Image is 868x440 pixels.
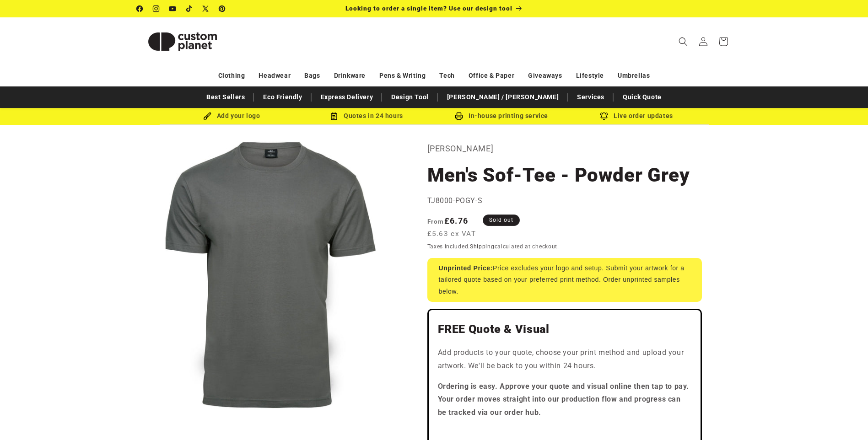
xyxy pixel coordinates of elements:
[438,427,691,436] iframe: Customer reviews powered by Trustpilot
[427,141,702,156] p: [PERSON_NAME]
[427,196,483,205] span: TJ8000-POGY-S
[259,68,291,84] a: Headwear
[427,258,702,302] div: Price excludes your logo and setup. Submit your artwork for a tailored quote based on your prefer...
[334,68,366,84] a: Drinkware
[569,110,704,122] div: Live order updates
[427,218,444,225] span: From
[469,68,514,84] a: Office & Paper
[528,68,562,84] a: Giveaways
[576,68,604,84] a: Lifestyle
[137,21,228,62] img: Custom Planet
[434,110,569,122] div: In-house printing service
[618,89,666,105] a: Quick Quote
[600,112,608,120] img: Order updates
[202,89,249,105] a: Best Sellers
[439,264,493,272] strong: Unprinted Price:
[133,17,232,65] a: Custom Planet
[483,215,520,226] span: Sold out
[455,112,463,120] img: In-house printing
[673,32,693,52] summary: Search
[299,110,434,122] div: Quotes in 24 hours
[427,163,702,188] h1: Men's Sof-Tee - Powder Grey
[438,346,691,373] p: Add products to your quote, choose your print method and upload your artwork. We'll be back to yo...
[330,112,338,120] img: Order Updates Icon
[618,68,650,84] a: Umbrellas
[304,68,320,84] a: Bags
[438,322,691,337] h2: FREE Quote & Visual
[439,68,454,84] a: Tech
[387,89,433,105] a: Design Tool
[345,5,512,12] span: Looking to order a single item? Use our design tool
[164,110,299,122] div: Add your logo
[572,89,609,105] a: Services
[470,243,495,250] a: Shipping
[137,141,404,409] media-gallery: Gallery Viewer
[316,89,378,105] a: Express Delivery
[379,68,426,84] a: Pens & Writing
[427,229,476,239] span: £5.63 ex VAT
[442,89,563,105] a: [PERSON_NAME] / [PERSON_NAME]
[218,68,245,84] a: Clothing
[259,89,307,105] a: Eco Friendly
[427,242,702,251] div: Taxes included. calculated at checkout.
[822,396,868,440] iframe: Chat Widget
[427,216,469,225] strong: £6.76
[203,112,211,120] img: Brush Icon
[438,382,690,417] strong: Ordering is easy. Approve your quote and visual online then tap to pay. Your order moves straight...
